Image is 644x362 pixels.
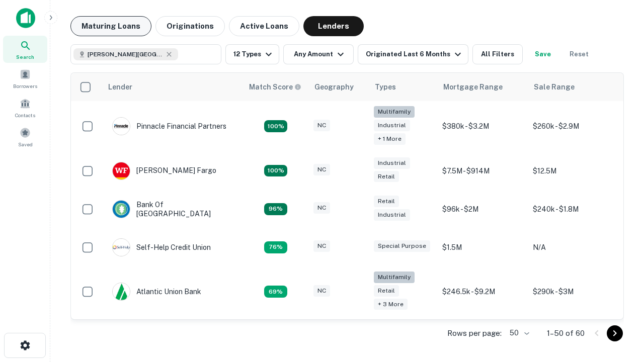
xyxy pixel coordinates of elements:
[437,101,528,152] td: $380k - $3.2M
[3,123,47,150] a: Saved
[3,36,47,63] a: Search
[437,190,528,228] td: $96k - $2M
[112,238,211,256] div: Self-help Credit Union
[374,196,399,207] div: Retail
[313,120,330,131] div: NC
[437,266,528,317] td: $246.5k - $9.2M
[264,286,287,298] div: Matching Properties: 10, hasApolloMatch: undefined
[374,120,410,131] div: Industrial
[113,239,130,256] img: picture
[563,44,595,64] button: Reset
[506,326,531,340] div: 50
[374,240,430,252] div: Special Purpose
[528,152,618,190] td: $12.5M
[102,73,243,101] th: Lender
[112,283,201,301] div: Atlantic Union Bank
[16,8,35,28] img: capitalize-icon.png
[108,81,132,93] div: Lender
[113,201,130,218] img: picture
[283,44,354,64] button: Any Amount
[528,190,618,228] td: $240k - $1.8M
[112,200,233,218] div: Bank Of [GEOGRAPHIC_DATA]
[15,111,35,119] span: Contacts
[313,240,330,252] div: NC
[607,325,623,341] button: Go to next page
[374,157,410,169] div: Industrial
[264,120,287,132] div: Matching Properties: 26, hasApolloMatch: undefined
[374,271,415,283] div: Multifamily
[447,327,502,339] p: Rows per page:
[472,44,523,64] button: All Filters
[366,48,464,60] div: Originated Last 6 Months
[437,73,528,101] th: Mortgage Range
[308,73,369,101] th: Geography
[374,209,410,221] div: Industrial
[249,81,299,93] h6: Match Score
[225,44,279,64] button: 12 Types
[303,16,364,36] button: Lenders
[314,81,354,93] div: Geography
[264,165,287,177] div: Matching Properties: 15, hasApolloMatch: undefined
[16,53,34,61] span: Search
[374,171,399,183] div: Retail
[229,16,299,36] button: Active Loans
[113,118,130,135] img: picture
[313,285,330,297] div: NC
[528,101,618,152] td: $260k - $2.9M
[528,73,618,101] th: Sale Range
[547,327,585,339] p: 1–50 of 60
[527,44,559,64] button: Save your search to get updates of matches that match your search criteria.
[313,202,330,214] div: NC
[3,65,47,92] a: Borrowers
[18,140,33,148] span: Saved
[594,249,644,298] iframe: Chat Widget
[70,16,151,36] button: Maturing Loans
[155,16,225,36] button: Originations
[243,73,308,101] th: Capitalize uses an advanced AI algorithm to match your search with the best lender. The match sco...
[3,94,47,121] a: Contacts
[437,152,528,190] td: $7.5M - $914M
[374,106,415,118] div: Multifamily
[374,299,408,310] div: + 3 more
[534,81,575,93] div: Sale Range
[113,283,130,300] img: picture
[264,241,287,253] div: Matching Properties: 11, hasApolloMatch: undefined
[112,162,216,180] div: [PERSON_NAME] Fargo
[249,81,301,93] div: Capitalize uses an advanced AI algorithm to match your search with the best lender. The match sco...
[358,44,468,64] button: Originated Last 6 Months
[528,266,618,317] td: $290k - $3M
[443,81,503,93] div: Mortgage Range
[313,164,330,175] div: NC
[264,203,287,215] div: Matching Properties: 14, hasApolloMatch: undefined
[88,50,163,59] span: [PERSON_NAME][GEOGRAPHIC_DATA], [GEOGRAPHIC_DATA]
[528,228,618,266] td: N/A
[112,117,226,135] div: Pinnacle Financial Partners
[374,133,406,145] div: + 1 more
[13,82,37,90] span: Borrowers
[437,228,528,266] td: $1.5M
[374,285,399,297] div: Retail
[369,73,437,101] th: Types
[113,162,130,179] img: picture
[375,81,396,93] div: Types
